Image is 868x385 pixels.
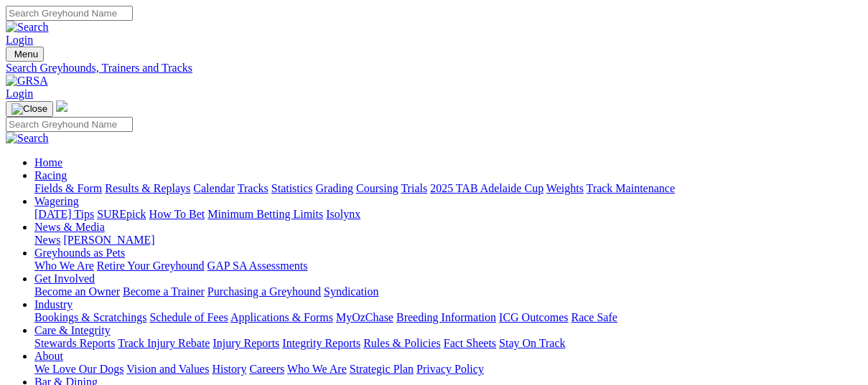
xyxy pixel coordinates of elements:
[34,311,146,323] a: Bookings & Scratchings
[230,311,333,323] a: Applications & Forms
[14,49,38,60] span: Menu
[571,311,617,323] a: Race Safe
[34,156,62,168] a: Home
[249,363,284,375] a: Careers
[97,208,146,220] a: SUREpick
[6,47,44,62] button: Toggle navigation
[34,324,111,336] a: Care & Integrity
[34,363,862,376] div: About
[207,208,323,220] a: Minimum Betting Limits
[212,363,246,375] a: History
[56,100,67,112] img: logo-grsa-white.png
[34,247,125,259] a: Greyhounds as Pets
[105,182,190,194] a: Results & Replays
[34,221,105,233] a: News & Media
[34,182,862,195] div: Racing
[363,337,441,349] a: Rules & Policies
[34,182,102,194] a: Fields & Form
[34,337,862,350] div: Care & Integrity
[34,350,63,362] a: About
[282,337,360,349] a: Integrity Reports
[34,234,862,247] div: News & Media
[238,182,269,194] a: Tracks
[326,208,360,220] a: Isolynx
[401,182,427,194] a: Trials
[6,75,48,87] img: GRSA
[587,182,675,194] a: Track Maintenance
[6,101,53,117] button: Toggle navigation
[350,363,414,375] a: Strategic Plan
[34,311,862,324] div: Industry
[149,208,205,220] a: How To Bet
[430,182,543,194] a: 2025 TAB Adelaide Cup
[287,363,347,375] a: Who We Are
[499,337,565,349] a: Stay On Track
[6,6,133,21] input: Search
[34,169,67,181] a: Racing
[34,285,862,298] div: Get Involved
[123,285,205,298] a: Become a Trainer
[34,260,862,272] div: Greyhounds as Pets
[499,311,568,323] a: ICG Outcomes
[316,182,353,194] a: Grading
[356,182,398,194] a: Coursing
[34,363,123,375] a: We Love Our Dogs
[6,34,33,46] a: Login
[546,182,584,194] a: Weights
[213,337,279,349] a: Injury Reports
[11,103,47,115] img: Close
[6,62,862,75] a: Search Greyhounds, Trainers and Tracks
[324,285,378,298] a: Syndication
[149,311,228,323] a: Schedule of Fees
[34,337,115,349] a: Stewards Reports
[126,363,209,375] a: Vision and Values
[193,182,235,194] a: Calendar
[6,87,33,100] a: Login
[271,182,313,194] a: Statistics
[207,260,308,272] a: GAP SA Assessments
[34,195,79,207] a: Wagering
[34,208,94,220] a: [DATE] Tips
[34,234,60,246] a: News
[34,285,120,298] a: Become an Owner
[34,208,862,221] div: Wagering
[34,260,94,272] a: Who We Are
[97,260,205,272] a: Retire Your Greyhound
[444,337,496,349] a: Fact Sheets
[63,234,154,246] a: [PERSON_NAME]
[6,117,133,132] input: Search
[396,311,496,323] a: Breeding Information
[6,21,49,34] img: Search
[207,285,321,298] a: Purchasing a Greyhound
[34,298,73,310] a: Industry
[336,311,393,323] a: MyOzChase
[34,272,95,285] a: Get Involved
[118,337,210,349] a: Track Injury Rebate
[416,363,484,375] a: Privacy Policy
[6,132,49,145] img: Search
